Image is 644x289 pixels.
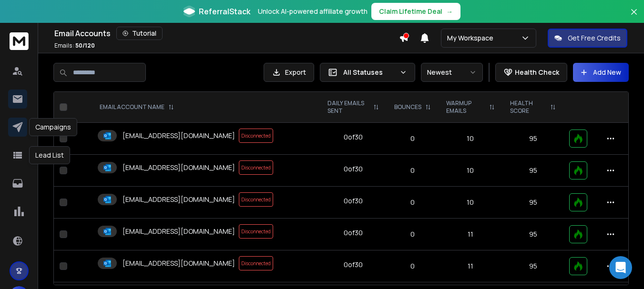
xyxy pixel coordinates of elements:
td: 95 [502,250,563,282]
button: Newest [421,63,483,82]
p: All Statuses [343,68,396,77]
span: Disconnected [239,129,273,143]
button: Add New [573,63,629,82]
p: Get Free Credits [568,33,621,43]
p: 0 [392,134,433,143]
p: 0 [392,166,433,175]
span: Disconnected [239,256,273,270]
button: Export [264,63,314,82]
td: 95 [502,123,563,155]
span: Disconnected [239,192,273,207]
p: [EMAIL_ADDRESS][DOMAIN_NAME] [123,131,235,140]
td: 95 [502,187,563,219]
span: ReferralStack [199,6,250,17]
div: 0 of 30 [344,260,363,269]
p: Emails : [54,42,95,50]
td: 11 [439,250,502,282]
p: [EMAIL_ADDRESS][DOMAIN_NAME] [123,227,235,236]
button: Tutorial [116,27,163,40]
span: Disconnected [239,224,273,239]
div: 0 of 30 [344,228,363,238]
td: 10 [439,155,502,187]
div: 0 of 30 [344,164,363,174]
p: My Workspace [447,33,497,43]
td: 10 [439,187,502,219]
p: Unlock AI-powered affiliate growth [258,7,368,16]
td: 10 [439,123,502,155]
td: 11 [439,219,502,250]
td: 95 [502,219,563,250]
button: Claim Lifetime Deal→ [371,3,460,20]
button: Close banner [628,6,640,29]
td: 95 [502,155,563,187]
p: 0 [392,198,433,207]
p: [EMAIL_ADDRESS][DOMAIN_NAME] [123,163,235,172]
p: HEALTH SCORE [510,100,546,115]
span: → [446,7,453,16]
div: Email Accounts [54,27,399,40]
span: 50 / 120 [75,41,95,50]
span: Disconnected [239,160,273,175]
div: Open Intercom Messenger [609,256,632,279]
p: DAILY EMAILS SENT [327,100,369,115]
p: [EMAIL_ADDRESS][DOMAIN_NAME] [123,259,235,268]
button: Get Free Credits [548,29,627,48]
button: Health Check [495,63,567,82]
div: Lead List [29,146,70,164]
p: [EMAIL_ADDRESS][DOMAIN_NAME] [123,195,235,204]
div: 0 of 30 [344,196,363,206]
div: EMAIL ACCOUNT NAME [100,103,174,111]
p: Health Check [515,68,559,77]
p: 0 [392,229,433,239]
div: Campaigns [29,118,77,136]
p: WARMUP EMAILS [446,100,485,115]
p: 0 [392,261,433,271]
p: BOUNCES [394,103,421,111]
div: 0 of 30 [344,132,363,142]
